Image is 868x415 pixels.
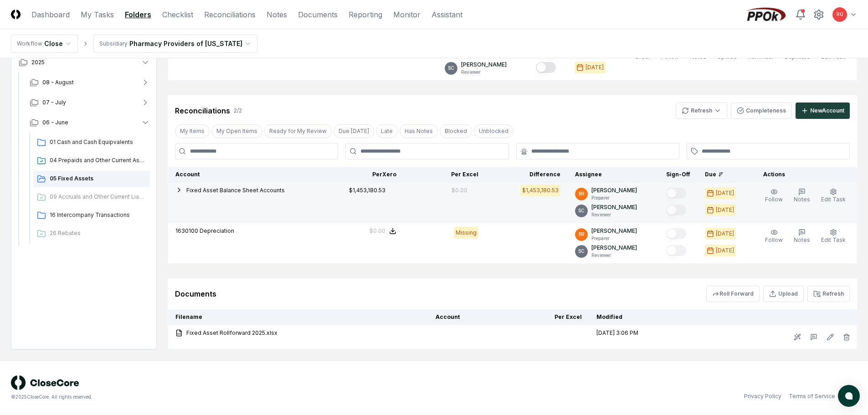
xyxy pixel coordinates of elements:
[400,124,438,138] button: Has Notes
[807,286,850,302] button: Refresh
[591,252,637,259] p: Reviewer
[819,227,847,246] button: Edit Task
[11,375,79,390] img: logo
[11,72,157,247] div: 2025
[31,9,70,20] a: Dashboard
[267,9,287,20] a: Notes
[763,186,785,205] button: Follow
[440,124,472,138] button: Blocked
[175,105,230,116] div: Reconciliations
[11,394,434,400] div: © 2025 CloseCore. All rights reserved.
[821,236,846,243] span: Edit Task
[716,246,734,255] div: [DATE]
[264,124,332,138] button: Ready for My Review
[349,186,385,195] div: $1,453,180.53
[591,203,637,211] p: [PERSON_NAME]
[756,170,850,179] div: Actions
[666,245,686,256] button: Mark complete
[461,69,507,76] p: Reviewer
[716,189,734,197] div: [DATE]
[792,227,812,246] button: Notes
[42,118,68,127] span: 06 - June
[50,193,146,201] span: 09 Accruals and Other Current Liabilities
[99,40,128,48] div: Subsidiary
[31,58,45,67] span: 2025
[370,227,396,235] button: $0.00
[792,186,812,205] button: Notes
[22,92,157,113] button: 07 - July
[376,124,398,138] button: Late
[334,124,374,138] button: Due Today
[810,107,844,115] div: New Account
[22,113,157,133] button: 06 - June
[666,228,686,239] button: Mark complete
[765,196,783,203] span: Follow
[175,288,216,299] div: Documents
[50,229,146,237] span: 26 Rebates
[42,98,66,107] span: 07 - July
[175,329,421,337] a: Fixed Asset Rollforward 2025.xlsx
[507,309,589,325] th: Per Excel
[186,187,285,194] span: Fixed Asset Balance Sheet Accounts
[42,78,74,87] span: 08 - August
[11,10,21,19] img: Logo
[431,9,462,20] a: Assistant
[819,186,847,205] button: Edit Task
[461,61,507,69] p: [PERSON_NAME]
[821,196,846,203] span: Edit Task
[452,186,467,195] div: $0.00
[591,195,637,201] p: Preparer
[33,134,150,151] a: 01 Cash and Cash Equipvalents
[454,227,478,239] div: Missing
[211,124,262,138] button: My Open Items
[322,167,404,183] th: Per Xero
[666,205,686,215] button: Mark complete
[33,189,150,205] a: 09 Accruals and Other Current Liabilities
[33,225,150,242] a: 26 Rebates
[765,236,783,243] span: Follow
[234,107,242,115] div: 2 / 2
[589,309,704,325] th: Modified
[17,40,42,48] div: Workflow
[578,248,585,255] span: SC
[168,309,428,325] th: Filename
[838,385,860,407] button: atlas-launcher
[125,9,151,20] a: Folders
[50,211,146,219] span: 16 Intercompany Transactions
[591,235,637,242] p: Preparer
[486,167,568,183] th: Difference
[186,186,285,195] button: Fixed Asset Balance Sheet Accounts
[370,227,385,235] div: $0.00
[50,174,146,183] span: 05 Fixed Assets
[716,206,734,214] div: [DATE]
[578,207,585,214] span: SC
[349,9,382,20] a: Reporting
[591,211,637,218] p: Reviewer
[579,190,585,197] span: BR
[731,102,792,119] button: Completeness
[832,6,848,23] button: RG
[204,9,256,20] a: Reconciliations
[706,286,760,302] button: Roll Forward
[33,171,150,187] a: 05 Fixed Assets
[763,286,804,302] button: Upload
[33,153,150,169] a: 04 Prepaids and Other Current Assets
[796,102,850,119] button: NewAccount
[568,167,659,183] th: Assignee
[404,167,486,183] th: Per Excel
[705,170,741,179] div: Due
[428,309,507,325] th: Account
[589,325,704,349] td: [DATE] 3:06 PM
[448,65,454,72] span: SC
[837,11,843,18] span: RG
[81,9,114,20] a: My Tasks
[744,7,788,22] img: PPOk logo
[22,133,157,246] div: 06 - June
[50,156,146,164] span: 04 Prepaids and Other Current Assets
[33,207,150,224] a: 16 Intercompany Transactions
[200,227,234,234] span: Depreciation
[794,236,810,243] span: Notes
[716,230,734,238] div: [DATE]
[591,227,637,235] p: [PERSON_NAME]
[659,167,698,183] th: Sign-Off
